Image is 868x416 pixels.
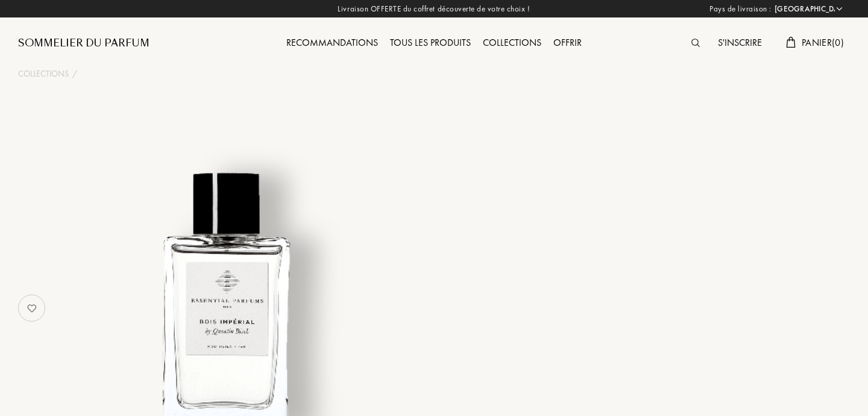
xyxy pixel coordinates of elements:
[384,36,477,49] a: Tous les produits
[18,68,69,80] a: Collections
[786,37,796,48] img: cart.svg
[20,296,44,320] img: no_like_p.png
[18,36,149,51] a: Sommelier du Parfum
[477,36,547,49] a: Collections
[802,36,844,49] span: Panier ( 0 )
[280,36,384,51] div: Recommandations
[709,3,772,15] span: Pays de livraison :
[712,36,768,51] div: S'inscrire
[280,36,384,49] a: Recommandations
[712,36,768,49] a: S'inscrire
[547,36,588,51] div: Offrir
[384,36,477,51] div: Tous les produits
[691,39,700,47] img: search_icn.svg
[72,68,77,80] div: /
[547,36,588,49] a: Offrir
[477,36,547,51] div: Collections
